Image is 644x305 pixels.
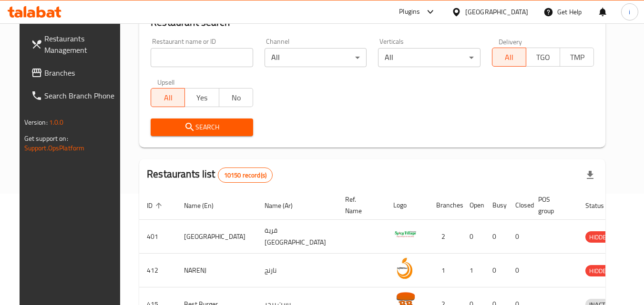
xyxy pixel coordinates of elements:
[508,220,531,254] td: 0
[49,116,64,128] span: 1.0.0
[345,194,374,216] span: Ref. Name
[393,256,417,280] img: NARENJ
[429,254,462,287] td: 1
[585,231,614,243] div: HIDDEN
[265,200,305,211] span: Name (Ar)
[393,223,417,246] img: Spicy Village
[223,91,249,105] span: No
[176,254,257,287] td: NARENJ
[496,50,522,64] span: All
[44,67,120,79] span: Branches
[429,220,462,254] td: 2
[492,48,526,67] button: All
[184,88,219,107] button: Yes
[157,79,175,85] label: Upsell
[184,200,226,211] span: Name (En)
[147,200,165,211] span: ID
[508,191,531,220] th: Closed
[151,118,253,136] button: Search
[24,142,85,154] a: Support.OpsPlatform
[499,38,522,45] label: Delivery
[564,50,590,64] span: TMP
[24,116,48,128] span: Version:
[399,6,420,18] div: Plugins
[530,50,556,64] span: TGO
[585,266,614,276] span: HIDDEN
[155,91,181,105] span: All
[257,254,337,287] td: نارنج
[485,254,508,287] td: 0
[485,191,508,220] th: Busy
[24,132,68,145] span: Get support on:
[218,171,272,180] span: 10150 record(s)
[579,164,602,187] div: Export file
[386,191,429,220] th: Logo
[629,7,630,17] span: i
[538,194,566,216] span: POS group
[265,48,367,67] div: All
[23,61,127,84] a: Branches
[44,33,120,56] span: Restaurants Management
[23,84,127,107] a: Search Branch Phone
[462,191,485,220] th: Open
[189,91,215,105] span: Yes
[462,220,485,254] td: 0
[219,88,253,107] button: No
[508,254,531,287] td: 0
[218,167,273,183] div: Total records count
[151,15,594,30] h2: Restaurant search
[23,27,127,61] a: Restaurants Management
[485,220,508,254] td: 0
[176,220,257,254] td: [GEOGRAPHIC_DATA]
[462,254,485,287] td: 1
[139,254,176,287] td: 412
[429,191,462,220] th: Branches
[585,232,614,243] span: HIDDEN
[526,48,560,67] button: TGO
[378,48,480,67] div: All
[151,48,253,67] input: Search for restaurant name or ID..
[44,90,120,101] span: Search Branch Phone
[560,48,594,67] button: TMP
[147,167,273,183] h2: Restaurants list
[465,7,528,17] div: [GEOGRAPHIC_DATA]
[158,121,245,133] span: Search
[257,220,337,254] td: قرية [GEOGRAPHIC_DATA]
[585,200,616,211] span: Status
[139,220,176,254] td: 401
[151,88,185,107] button: All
